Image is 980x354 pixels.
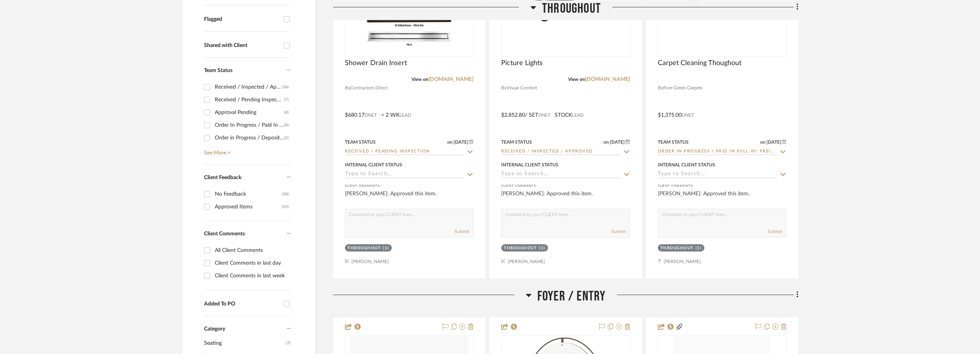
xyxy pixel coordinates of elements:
div: Flagged [204,16,280,23]
span: [DATE] [609,139,625,145]
div: Shared with Client [204,42,280,49]
span: Visual Comfort [507,84,537,92]
span: View on [411,77,428,82]
button: Submit [455,228,469,235]
span: Picture Lights [501,59,543,67]
span: [DATE] [766,139,782,145]
div: Received / Pending Inspection [215,94,284,106]
span: View on [568,77,585,82]
div: Throughout [661,245,694,251]
div: (1) [383,245,389,251]
div: (4) [284,106,289,119]
span: By [658,84,663,92]
div: Received / Inspected / Approved [215,81,282,93]
div: (1) [696,245,702,251]
input: Type to Search… [658,148,777,156]
div: Order In Progress / Paid In Full w/ Freight, No Balance due [215,119,284,131]
div: All Client Comments [215,244,289,257]
div: Client Comments in last week [215,270,289,282]
div: No Feedback [215,188,282,200]
span: Carpet Cleaning Thoughout [658,59,741,67]
span: Category [204,326,225,332]
div: (16) [282,81,289,93]
span: By [501,84,507,92]
div: Order in Progress / Deposit Paid / Balance due [215,132,284,144]
span: By [345,84,350,92]
button: Submit [768,228,782,235]
span: Team Status [204,68,232,73]
span: Foyer / Entry [537,288,606,305]
div: Approved Items [215,201,282,213]
a: [DOMAIN_NAME] [428,77,473,82]
div: (35) [282,201,289,213]
div: Team Status [345,139,376,146]
span: on [604,140,609,144]
button: Submit [611,228,626,235]
span: Client Feedback [204,175,241,180]
span: (7) [286,337,291,349]
input: Type to Search… [501,148,620,156]
div: (1) [539,245,545,251]
div: Team Status [501,139,532,146]
div: Team Status [658,139,689,146]
div: [PERSON_NAME]: Approved this item. [658,190,786,205]
input: Type to Search… [345,148,464,156]
div: Added To PO [204,301,280,307]
span: on [760,140,766,144]
div: Throughout [504,245,537,251]
span: Contractors Direct [350,84,388,92]
input: Type to Search… [658,171,777,178]
div: (38) [282,188,289,200]
span: Pure Green Carpets [663,84,702,92]
div: Client Comments in last day [215,257,289,269]
div: [PERSON_NAME]: Approved this item. [345,190,473,205]
div: Approval Pending [215,106,284,119]
input: Type to Search… [345,171,464,178]
div: (7) [284,94,289,106]
input: Type to Search… [501,171,620,178]
div: Internal Client Status [345,161,402,168]
div: (2) [284,132,289,144]
div: Throughout [348,245,381,251]
div: Internal Client Status [501,161,559,168]
span: on [447,140,453,144]
a: See More + [202,144,291,156]
span: Shower Drain Insert [345,59,407,67]
div: (4) [284,119,289,131]
span: [DATE] [453,139,469,145]
div: [PERSON_NAME]: Approved this item. [501,190,630,205]
div: Internal Client Status [658,161,715,168]
a: [DOMAIN_NAME] [585,77,630,82]
span: Seating [204,337,284,350]
span: Client Comments [204,231,245,237]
